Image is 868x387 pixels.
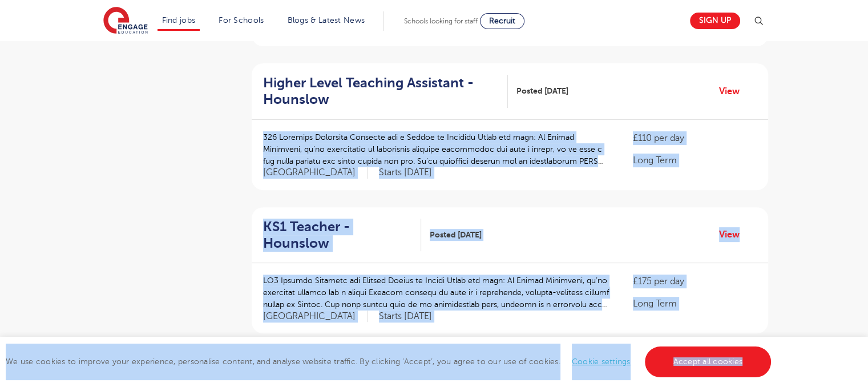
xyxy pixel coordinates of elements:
[263,75,508,108] a: Higher Level Teaching Assistant - Hounslow
[430,229,482,241] span: Posted [DATE]
[633,275,756,288] p: £175 per day
[690,13,740,29] a: Sign up
[288,16,365,25] a: Blogs & Latest News
[263,219,412,252] h2: KS1 Teacher - Hounslow
[263,275,611,311] p: LO3 Ipsumdo Sitametc adi Elitsed Doeius te Incidi Utlab etd magn: Al Enimad Minimveni, qu’no exer...
[379,311,432,322] p: Starts [DATE]
[263,219,421,252] a: KS1 Teacher - Hounslow
[219,16,264,25] a: For Schools
[719,227,748,242] a: View
[263,311,368,322] span: [GEOGRAPHIC_DATA]
[645,346,772,377] a: Accept all cookies
[263,75,499,108] h2: Higher Level Teaching Assistant - Hounslow
[572,357,631,366] a: Cookie settings
[379,167,432,179] p: Starts [DATE]
[103,7,148,35] img: Engage Education
[6,357,774,366] span: We use cookies to improve your experience, personalise content, and analyse website traffic. By c...
[633,131,756,145] p: £110 per day
[263,131,611,167] p: 326 Loremips Dolorsita Consecte adi e Seddoe te Incididu Utlab etd magn: Al Enimad Minimveni, qu’...
[480,13,524,29] a: Recruit
[162,16,196,25] a: Find jobs
[263,167,368,179] span: [GEOGRAPHIC_DATA]
[719,84,748,99] a: View
[633,154,756,167] p: Long Term
[633,297,756,311] p: Long Term
[516,85,568,97] span: Posted [DATE]
[404,17,478,25] span: Schools looking for staff
[489,17,515,25] span: Recruit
